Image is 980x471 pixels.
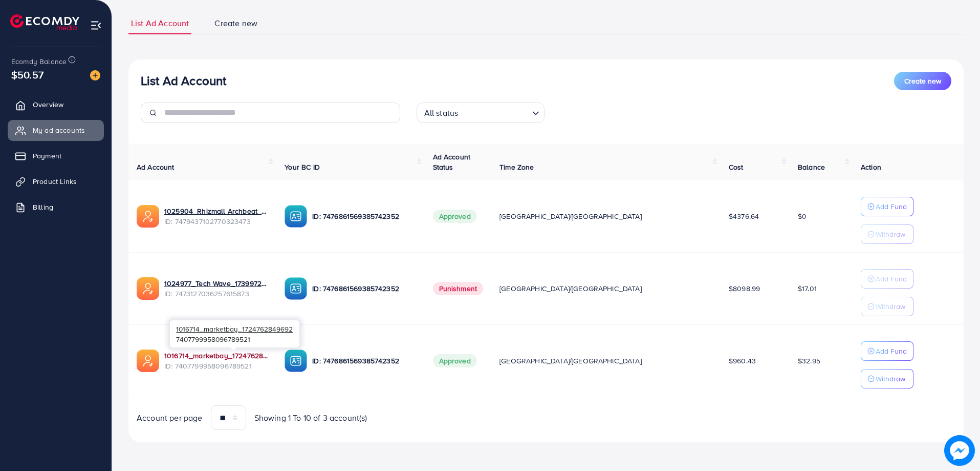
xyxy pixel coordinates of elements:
[312,282,416,295] p: ID: 7476861569385742352
[285,162,320,172] span: Your BC ID
[285,205,307,228] img: ic-ba-acc.ded83a64.svg
[164,206,268,216] a: 1025904_Rhizmall Archbeat_1741442161001
[8,120,104,140] a: My ad accounts
[798,283,817,294] span: $17.01
[8,94,104,115] a: Overview
[433,152,471,172] span: Ad Account Status
[164,206,268,227] div: <span class='underline'>1025904_Rhizmall Archbeat_1741442161001</span></br>7479437102770323473
[10,14,79,30] img: logo
[798,356,820,366] span: $32.95
[164,278,268,289] a: 1024977_Tech Wave_1739972983986
[861,224,913,244] button: Withdraw
[164,289,268,299] span: ID: 7473127036257615873
[876,200,907,213] p: Add Fund
[137,162,175,172] span: Ad Account
[499,162,534,172] span: Time Zone
[131,17,189,29] span: List Ad Account
[461,104,528,120] input: Search for option
[33,99,63,110] span: Overview
[90,19,102,31] img: menu
[861,341,913,361] button: Add Fund
[894,72,951,90] button: Create new
[798,162,825,172] span: Balance
[417,103,545,123] div: Search for option
[285,277,307,300] img: ic-ba-acc.ded83a64.svg
[499,356,642,366] span: [GEOGRAPHIC_DATA]/[GEOGRAPHIC_DATA]
[312,210,416,222] p: ID: 7476861569385742352
[876,273,907,285] p: Add Fund
[904,76,941,86] span: Create new
[176,324,293,334] span: 1016714_marketbay_1724762849692
[137,205,159,228] img: ic-ads-acc.e4c84228.svg
[164,351,268,361] a: 1016714_marketbay_1724762849692
[729,162,744,172] span: Cost
[433,354,477,367] span: Approved
[433,210,477,223] span: Approved
[254,412,367,424] span: Showing 1 To 10 of 3 account(s)
[312,355,416,367] p: ID: 7476861569385742352
[861,297,913,316] button: Withdraw
[11,67,43,82] span: $50.57
[8,197,104,217] a: Billing
[861,369,913,388] button: Withdraw
[861,162,881,172] span: Action
[164,216,268,227] span: ID: 7479437102770323473
[876,300,905,313] p: Withdraw
[433,282,484,295] span: Punishment
[141,73,226,88] h3: List Ad Account
[729,283,760,294] span: $8098.99
[137,350,159,372] img: ic-ads-acc.e4c84228.svg
[944,435,975,466] img: image
[214,17,257,29] span: Create new
[861,197,913,216] button: Add Fund
[876,345,907,357] p: Add Fund
[137,277,159,300] img: ic-ads-acc.e4c84228.svg
[285,350,307,372] img: ic-ba-acc.ded83a64.svg
[90,70,100,80] img: image
[33,151,61,161] span: Payment
[137,412,203,424] span: Account per page
[499,283,642,294] span: [GEOGRAPHIC_DATA]/[GEOGRAPHIC_DATA]
[8,146,104,166] a: Payment
[33,125,85,135] span: My ad accounts
[861,269,913,289] button: Add Fund
[798,211,807,221] span: $0
[8,171,104,192] a: Product Links
[33,202,53,212] span: Billing
[729,211,759,221] span: $4376.64
[170,320,299,347] div: 7407799958096789521
[164,278,268,299] div: <span class='underline'>1024977_Tech Wave_1739972983986</span></br>7473127036257615873
[422,106,461,120] span: All status
[729,356,756,366] span: $960.43
[164,361,268,371] span: ID: 7407799958096789521
[876,373,905,385] p: Withdraw
[11,56,67,67] span: Ecomdy Balance
[876,228,905,240] p: Withdraw
[33,176,77,187] span: Product Links
[499,211,642,221] span: [GEOGRAPHIC_DATA]/[GEOGRAPHIC_DATA]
